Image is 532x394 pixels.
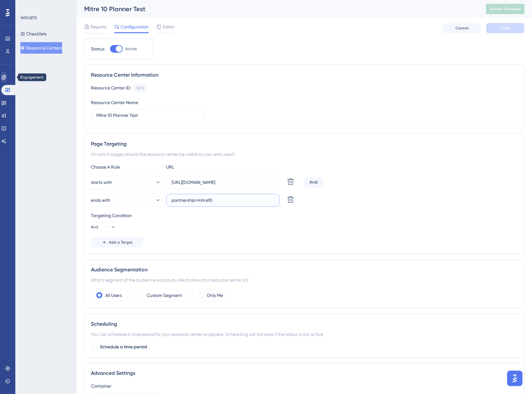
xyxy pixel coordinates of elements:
[91,330,518,338] div: You can schedule a time period for your resource center to appear. Scheduling will not work if th...
[91,178,112,186] span: starts with
[91,71,518,79] div: Resource Center Information
[166,163,236,171] div: URL
[91,276,518,284] div: Which segment of the audience would you like to show this resource center to?
[486,4,524,14] button: Publish Changes
[20,42,62,54] button: Resource Centers
[91,196,110,204] span: ends with
[91,369,518,377] div: Advanced Settings
[207,292,223,299] label: Only Me
[501,26,510,31] span: Save
[91,176,161,189] button: starts with
[91,45,105,53] div: Status:
[125,46,137,51] span: Active
[84,4,470,13] div: Mitre 10 Planner Test
[91,194,161,207] button: ends with
[147,292,182,299] label: Custom Segment
[100,343,147,351] span: Schedule a time period
[163,23,174,31] span: Editor
[91,222,116,232] button: And
[96,112,199,119] input: Type your Resource Center name
[304,177,323,187] div: And
[91,163,161,171] div: Choose A Rule
[91,212,518,219] div: Targeting Condition
[455,26,469,31] span: Cancel
[20,15,37,20] div: WIDGETS
[490,6,521,11] span: Publish Changes
[109,240,133,245] span: Add a Target
[105,292,122,299] label: All Users
[486,23,524,33] button: Save
[91,266,518,274] div: Audience Segmentation
[443,23,481,33] button: Cancel
[20,28,47,40] button: Checklists
[91,237,144,247] button: Add a Target
[91,150,518,158] div: On which pages should the resource center be visible to your end users?
[91,140,518,148] div: Page Targeting
[91,320,518,328] div: Scheduling
[172,179,274,186] input: yourwebsite.com/path
[137,86,144,91] div: 5815
[91,84,131,92] div: Resource Center ID:
[505,369,524,388] iframe: UserGuiding AI Assistant Launcher
[91,382,518,390] div: Container
[91,23,107,31] span: Reports
[121,23,149,31] span: Configuration
[91,99,138,106] div: Resource Center Name
[172,197,274,204] input: yourwebsite.com/path
[91,224,98,230] span: And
